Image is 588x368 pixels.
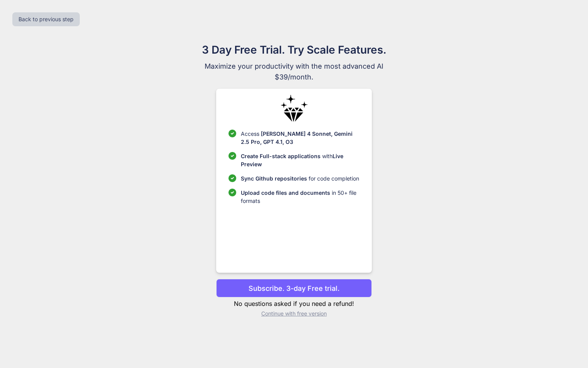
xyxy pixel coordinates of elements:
img: checklist [228,189,236,196]
p: Subscribe. 3-day Free trial. [249,283,339,294]
p: in 50+ file formats [241,189,359,205]
p: with [241,152,359,168]
span: [PERSON_NAME] 4 Sonnet, Gemini 2.5 Pro, GPT 4.1, O3 [241,130,353,145]
button: Subscribe. 3-day Free trial. [216,279,371,297]
p: for code completion [241,174,359,182]
span: $39/month. [165,72,423,83]
span: Create Full-stack applications [241,153,322,159]
p: Access [241,130,359,146]
span: Sync Github repositories [241,175,307,182]
p: No questions asked if you need a refund! [216,299,371,308]
img: checklist [228,152,236,160]
span: Maximize your productivity with the most advanced AI [165,61,423,72]
img: checklist [228,130,236,137]
h1: 3 Day Free Trial. Try Scale Features. [165,42,423,58]
button: Back to previous step [12,12,80,26]
img: checklist [228,174,236,182]
p: Continue with free version [216,310,371,317]
span: Upload code files and documents [241,189,330,196]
